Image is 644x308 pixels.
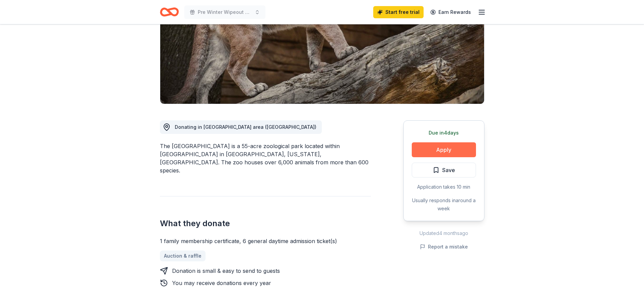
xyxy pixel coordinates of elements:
a: Earn Rewards [426,6,475,18]
div: Donation is small & easy to send to guests [172,267,280,275]
div: Application takes 10 min [412,183,476,191]
a: Start free trial [373,6,424,18]
button: Report a mistake [420,243,468,251]
div: You may receive donations every year [172,279,271,287]
a: Auction & raffle [160,251,206,261]
div: Due in 4 days [412,129,476,137]
button: Apply [412,142,476,157]
div: The [GEOGRAPHIC_DATA] is a 55-acre zoological park located within [GEOGRAPHIC_DATA] in [GEOGRAPHI... [160,142,371,174]
button: Pre Winter Wipeout Jackpot [184,5,265,19]
span: Save [442,166,455,174]
div: Usually responds in around a week [412,196,476,213]
div: 1 family membership certificate, 6 general daytime admission ticket(s) [160,237,371,245]
h2: What they donate [160,218,371,229]
div: Updated 4 months ago [403,229,484,237]
span: Donating in [GEOGRAPHIC_DATA] area ([GEOGRAPHIC_DATA]) [175,124,316,130]
span: Pre Winter Wipeout Jackpot [198,8,252,16]
button: Save [412,163,476,177]
a: Home [160,4,179,20]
